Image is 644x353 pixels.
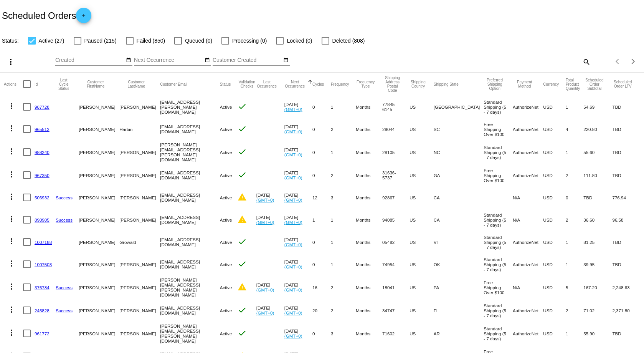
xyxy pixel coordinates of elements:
[331,164,356,186] mat-cell: 2
[284,287,302,292] a: (GMT+0)
[513,299,543,322] mat-cell: AuthorizeNet
[79,96,119,118] mat-cell: [PERSON_NAME]
[238,102,247,111] mat-icon: check
[513,209,543,231] mat-cell: N/A
[119,186,160,209] mat-cell: [PERSON_NAME]
[484,140,513,164] mat-cell: Standard Shipping (5 - 7 days)
[356,322,382,345] mat-cell: Months
[284,209,312,231] mat-cell: [DATE]
[220,104,232,109] span: Active
[484,96,513,118] mat-cell: Standard Shipping (5 - 7 days)
[7,101,16,111] mat-icon: more_vert
[238,282,247,292] mat-icon: warning
[434,96,484,118] mat-cell: [GEOGRAPHIC_DATA]
[79,209,119,231] mat-cell: [PERSON_NAME]
[238,237,247,246] mat-icon: check
[220,331,232,336] span: Active
[410,96,433,118] mat-cell: US
[312,299,331,322] mat-cell: 20
[356,209,382,231] mat-cell: Months
[484,118,513,140] mat-cell: Free Shipping Over $100
[119,231,160,253] mat-cell: Growald
[284,129,302,134] a: (GMT+0)
[7,124,16,133] mat-icon: more_vert
[126,57,131,63] mat-icon: date_range
[238,124,247,133] mat-icon: check
[35,308,50,313] a: 245828
[79,80,112,88] button: Change sorting for CustomerFirstName
[2,8,91,23] h2: Scheduled Orders
[513,186,543,209] mat-cell: N/A
[410,140,433,164] mat-cell: US
[35,82,38,86] button: Change sorting for Id
[119,140,160,164] mat-cell: [PERSON_NAME]
[284,152,302,157] a: (GMT+0)
[7,305,16,314] mat-icon: more_vert
[284,322,312,345] mat-cell: [DATE]
[256,209,284,231] mat-cell: [DATE]
[612,231,640,253] mat-cell: TBD
[284,164,312,186] mat-cell: [DATE]
[312,253,331,275] mat-cell: 0
[238,215,247,224] mat-icon: warning
[583,118,612,140] mat-cell: 220.80
[583,96,612,118] mat-cell: 54.69
[331,275,356,299] mat-cell: 2
[238,73,256,96] mat-header-cell: Validation Checks
[356,164,382,186] mat-cell: Months
[284,220,302,225] a: (GMT+0)
[382,275,410,299] mat-cell: 18041
[543,209,566,231] mat-cell: USD
[284,275,312,299] mat-cell: [DATE]
[79,275,119,299] mat-cell: [PERSON_NAME]
[312,96,331,118] mat-cell: 0
[612,96,640,118] mat-cell: TBD
[220,195,232,200] span: Active
[56,78,72,91] button: Change sorting for LastProcessingCycleId
[35,217,50,222] a: 890905
[356,80,375,88] button: Change sorting for FrequencyType
[382,96,410,118] mat-cell: 77845-6145
[7,237,16,246] mat-icon: more_vert
[612,299,640,322] mat-cell: 2,371.80
[543,322,566,345] mat-cell: USD
[205,57,210,63] mat-icon: date_range
[566,73,583,96] mat-header-cell: Total Product Quantity
[119,96,160,118] mat-cell: [PERSON_NAME]
[410,118,433,140] mat-cell: US
[356,118,382,140] mat-cell: Months
[79,322,119,345] mat-cell: [PERSON_NAME]
[312,82,324,86] button: Change sorting for Cycles
[434,322,484,345] mat-cell: AR
[543,253,566,275] mat-cell: USD
[331,82,349,86] button: Change sorting for Frequency
[566,140,583,164] mat-cell: 1
[543,231,566,253] mat-cell: USD
[284,333,302,338] a: (GMT+0)
[232,36,267,45] span: Processing (0)
[434,118,484,140] mat-cell: SC
[284,231,312,253] mat-cell: [DATE]
[543,275,566,299] mat-cell: USD
[566,322,583,345] mat-cell: 1
[56,217,73,222] a: Success
[484,78,506,91] button: Change sorting for PreferredShippingOption
[79,186,119,209] mat-cell: [PERSON_NAME]
[119,275,160,299] mat-cell: [PERSON_NAME]
[331,253,356,275] mat-cell: 1
[484,253,513,275] mat-cell: Standard Shipping (5 - 7 days)
[331,140,356,164] mat-cell: 1
[7,328,16,337] mat-icon: more_vert
[7,147,16,156] mat-icon: more_vert
[356,231,382,253] mat-cell: Months
[79,140,119,164] mat-cell: [PERSON_NAME]
[220,308,232,313] span: Active
[119,299,160,322] mat-cell: [PERSON_NAME]
[256,80,277,88] button: Change sorting for LastOccurrenceUtc
[612,253,640,275] mat-cell: TBD
[566,253,583,275] mat-cell: 1
[434,186,484,209] mat-cell: CA
[434,231,484,253] mat-cell: VT
[220,240,232,245] span: Active
[312,164,331,186] mat-cell: 0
